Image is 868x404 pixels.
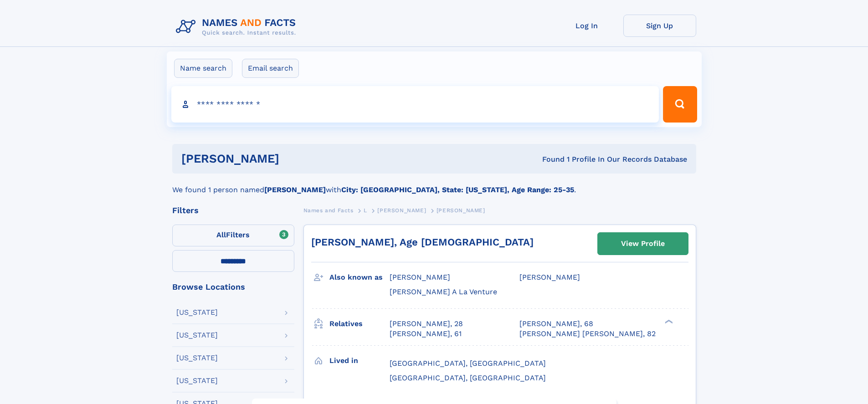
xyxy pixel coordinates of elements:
[364,205,367,216] a: L
[663,318,673,324] div: ❯
[550,15,623,37] a: Log In
[663,86,697,123] button: Search Button
[390,273,450,281] span: [PERSON_NAME]
[172,206,294,215] div: Filters
[390,287,497,296] span: [PERSON_NAME] A La Venture
[364,207,367,214] span: L
[390,329,462,339] a: [PERSON_NAME], 61
[519,329,656,339] a: [PERSON_NAME] [PERSON_NAME], 82
[341,185,574,194] b: City: [GEOGRAPHIC_DATA], State: [US_STATE], Age Range: 25-35
[303,205,354,216] a: Names and Facts
[181,153,411,164] h1: [PERSON_NAME]
[216,230,226,239] span: All
[174,59,232,78] label: Name search
[377,207,426,214] span: [PERSON_NAME]
[311,236,534,248] a: [PERSON_NAME], Age [DEMOGRAPHIC_DATA]
[329,353,390,368] h3: Lived in
[176,332,218,339] div: [US_STATE]
[411,154,687,164] div: Found 1 Profile In Our Records Database
[176,309,218,316] div: [US_STATE]
[172,225,294,246] label: Filters
[242,59,299,78] label: Email search
[390,373,546,382] span: [GEOGRAPHIC_DATA], [GEOGRAPHIC_DATA]
[176,354,218,362] div: [US_STATE]
[437,207,485,214] span: [PERSON_NAME]
[623,15,696,37] a: Sign Up
[329,270,390,285] h3: Also known as
[621,233,665,254] div: View Profile
[519,273,580,281] span: [PERSON_NAME]
[172,15,303,39] img: Logo Names and Facts
[264,185,326,194] b: [PERSON_NAME]
[390,319,463,329] a: [PERSON_NAME], 28
[390,359,546,368] span: [GEOGRAPHIC_DATA], [GEOGRAPHIC_DATA]
[519,319,593,329] a: [PERSON_NAME], 68
[172,174,696,195] div: We found 1 person named with .
[171,86,659,123] input: search input
[377,205,426,216] a: [PERSON_NAME]
[172,283,294,291] div: Browse Locations
[598,233,688,255] a: View Profile
[176,377,218,384] div: [US_STATE]
[329,316,390,332] h3: Relatives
